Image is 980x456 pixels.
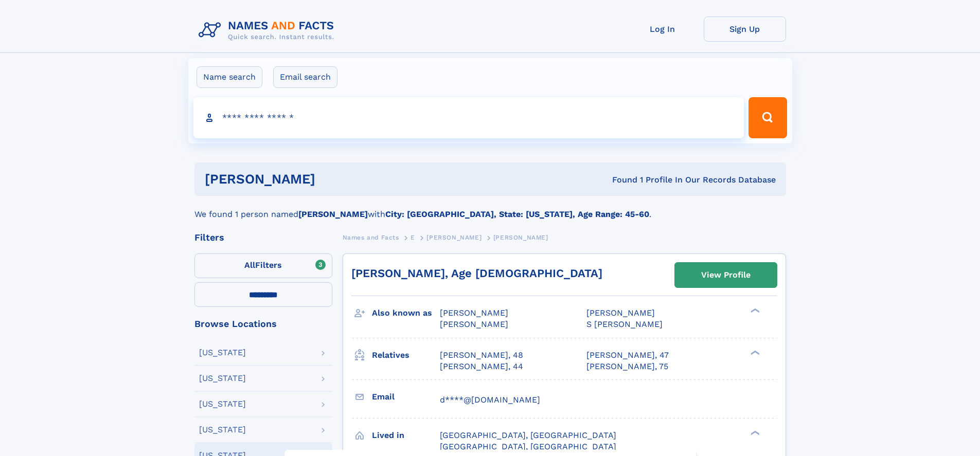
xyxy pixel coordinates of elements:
[426,234,482,241] span: [PERSON_NAME]
[440,319,508,329] span: [PERSON_NAME]
[372,427,440,444] h3: Lived in
[194,233,332,242] div: Filters
[199,374,246,382] div: [US_STATE]
[440,442,616,451] span: [GEOGRAPHIC_DATA], [GEOGRAPHIC_DATA]
[586,319,663,329] span: S [PERSON_NAME]
[748,307,760,314] div: ❯
[194,196,786,221] div: We found 1 person named with .
[194,319,332,329] div: Browse Locations
[440,308,508,318] span: [PERSON_NAME]
[464,174,776,186] div: Found 1 Profile In Our Records Database
[351,267,602,280] a: [PERSON_NAME], Age [DEMOGRAPHIC_DATA]
[298,209,368,219] b: [PERSON_NAME]
[273,66,337,88] label: Email search
[205,173,464,186] h1: [PERSON_NAME]
[621,16,704,42] a: Log In
[749,97,787,138] button: Search Button
[440,350,523,361] a: [PERSON_NAME], 48
[372,346,440,364] h3: Relatives
[199,426,246,434] div: [US_STATE]
[586,361,668,372] a: [PERSON_NAME], 75
[343,231,399,244] a: Names and Facts
[372,304,440,322] h3: Also known as
[426,231,482,244] a: [PERSON_NAME]
[411,234,415,241] span: E
[748,349,760,356] div: ❯
[701,263,751,287] div: View Profile
[748,429,760,436] div: ❯
[385,209,649,219] b: City: [GEOGRAPHIC_DATA], State: [US_STATE], Age Range: 45-60
[493,234,548,241] span: [PERSON_NAME]
[586,350,669,361] a: [PERSON_NAME], 47
[199,349,246,357] div: [US_STATE]
[244,260,255,270] span: All
[194,253,332,278] label: Filters
[194,16,343,44] img: Logo Names and Facts
[440,361,523,372] a: [PERSON_NAME], 44
[704,16,786,42] a: Sign Up
[586,308,655,318] span: [PERSON_NAME]
[197,66,262,88] label: Name search
[440,430,616,440] span: [GEOGRAPHIC_DATA], [GEOGRAPHIC_DATA]
[372,388,440,406] h3: Email
[411,231,415,244] a: E
[199,400,246,408] div: [US_STATE]
[193,97,744,138] input: search input
[675,263,777,287] a: View Profile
